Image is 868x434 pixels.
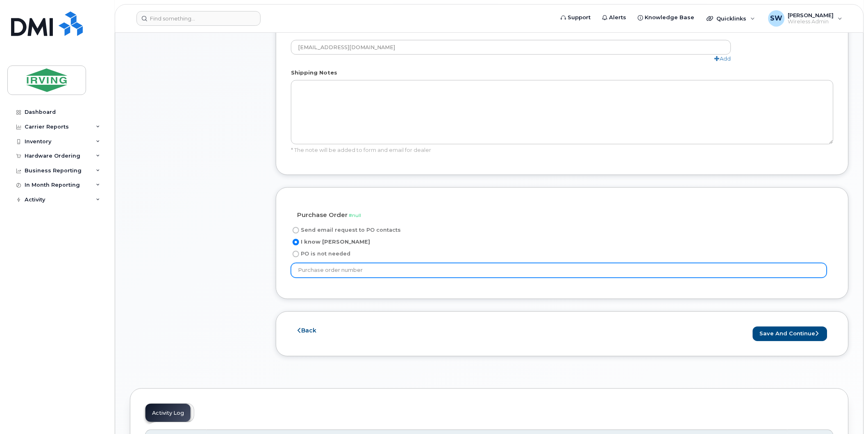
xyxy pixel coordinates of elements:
[291,146,834,154] div: * The note will be added to form and email for dealer
[291,263,827,278] input: Purchase order number
[298,327,316,334] a: Back
[597,9,632,26] a: Alerts
[291,69,337,77] label: Shipping Notes
[645,14,695,22] span: Knowledge Base
[568,14,591,22] span: Support
[555,9,597,26] a: Support
[753,326,827,341] button: Save and Continue
[293,227,299,233] input: Send email request to PO contacts
[293,251,299,257] input: PO is not needed
[301,227,401,233] span: Send email request to PO contacts
[136,11,261,26] input: Find something...
[609,14,627,22] span: Alerts
[301,251,350,257] span: PO is not needed
[297,212,827,219] h4: Purchase Order
[349,212,361,218] span: #null
[632,9,700,26] a: Knowledge Base
[301,239,370,245] span: I know [PERSON_NAME]
[715,55,731,62] a: Add
[717,15,747,22] span: Quicklinks
[770,14,783,23] span: SW
[701,10,761,27] div: Quicklinks
[291,40,731,54] input: Example: john@appleseed.com
[788,18,834,25] span: Wireless Admin
[293,239,299,245] input: I know [PERSON_NAME]
[788,12,834,18] span: [PERSON_NAME]
[763,10,848,27] div: Sherry Wood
